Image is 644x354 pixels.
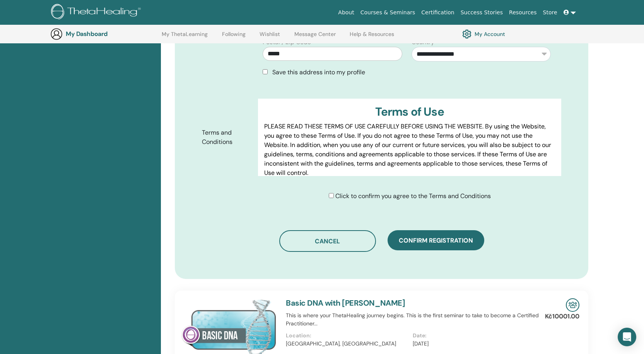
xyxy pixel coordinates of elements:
[545,312,579,321] p: Kč10001.00
[413,340,535,348] p: [DATE]
[357,5,419,20] a: Courses & Seminars
[50,28,63,40] img: generic-user-icon.jpg
[264,122,555,178] p: PLEASE READ THESE TERMS OF USE CAREFULLY BEFORE USING THE WEBSITE. By using the Website, you agre...
[388,230,484,250] button: Confirm registration
[462,27,471,41] img: cog.svg
[418,5,457,20] a: Certification
[458,5,506,20] a: Success Stories
[162,31,208,43] a: My ThetaLearning
[350,31,394,43] a: Help & Resources
[196,125,258,149] label: Terms and Conditions
[51,4,143,21] img: logo.png
[618,328,636,346] div: Open Intercom Messenger
[413,332,535,340] p: Date:
[506,5,540,20] a: Resources
[540,5,560,20] a: Store
[335,5,357,20] a: About
[294,31,336,43] a: Message Center
[566,298,579,312] img: In-Person Seminar
[222,31,246,43] a: Following
[264,105,555,119] h3: Terms of Use
[335,192,491,200] span: Click to confirm you agree to the Terms and Conditions
[286,298,405,308] a: Basic DNA with [PERSON_NAME]
[260,31,280,43] a: Wishlist
[286,311,539,328] p: This is where your ThetaHealing journey begins. This is the first seminar to take to become a Cer...
[66,30,143,38] h3: My Dashboard
[286,340,408,348] p: [GEOGRAPHIC_DATA], [GEOGRAPHIC_DATA]
[462,27,505,41] a: My Account
[286,332,408,340] p: Location:
[279,230,376,252] button: Cancel
[272,68,365,76] span: Save this address into my profile
[399,236,473,245] span: Confirm registration
[315,237,340,245] span: Cancel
